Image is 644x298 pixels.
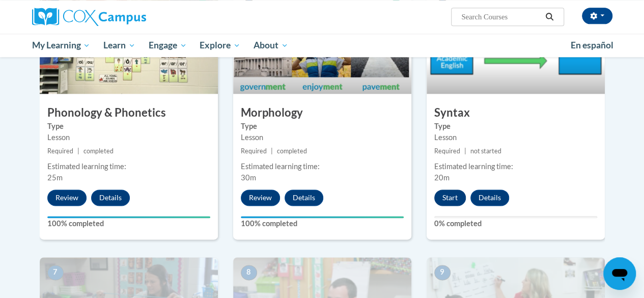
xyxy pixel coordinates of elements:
[241,161,404,172] div: Estimated learning time:
[47,132,210,143] div: Lesson
[542,11,557,23] button: Search
[434,265,451,280] span: 9
[24,34,620,57] div: Main menu
[77,147,79,155] span: |
[32,8,146,26] img: Cox Campus
[47,218,210,229] label: 100% completed
[142,34,193,57] a: Engage
[434,132,597,143] div: Lesson
[434,173,450,182] span: 20m
[97,34,142,57] a: Learn
[464,147,466,155] span: |
[254,39,288,51] span: About
[200,39,240,51] span: Explore
[241,121,404,132] label: Type
[241,265,257,280] span: 8
[241,147,267,155] span: Required
[193,34,247,57] a: Explore
[47,173,63,182] span: 25m
[47,189,87,206] button: Review
[241,216,404,218] div: Your progress
[47,161,210,172] div: Estimated learning time:
[434,189,466,206] button: Start
[241,218,404,229] label: 100% completed
[32,8,215,26] a: Cox Campus
[32,39,90,51] span: My Learning
[40,105,218,121] h3: Phonology & Phonetics
[434,218,597,229] label: 0% completed
[25,34,97,57] a: My Learning
[582,8,612,24] button: Account Settings
[233,105,411,121] h3: Morphology
[427,105,605,121] h3: Syntax
[564,35,620,56] a: En español
[247,34,295,57] a: About
[47,147,73,155] span: Required
[83,147,114,155] span: completed
[241,173,256,182] span: 30m
[47,216,210,218] div: Your progress
[47,121,210,132] label: Type
[470,189,509,206] button: Details
[603,257,636,290] iframe: Button to launch messaging window
[271,147,273,155] span: |
[434,147,460,155] span: Required
[434,121,597,132] label: Type
[91,189,130,206] button: Details
[149,39,187,51] span: Engage
[241,189,280,206] button: Review
[285,189,323,206] button: Details
[241,132,404,143] div: Lesson
[460,11,542,23] input: Search Courses
[103,39,135,51] span: Learn
[470,147,501,155] span: not started
[434,161,597,172] div: Estimated learning time:
[47,265,64,280] span: 7
[571,40,613,50] span: En español
[277,147,307,155] span: completed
